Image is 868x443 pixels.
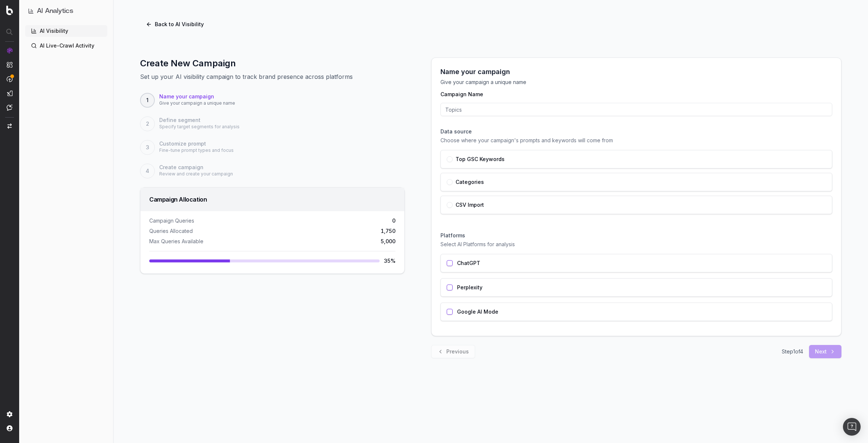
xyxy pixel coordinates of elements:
div: Open Intercom Messenger [843,418,861,436]
p: Name your campaign [159,93,235,100]
button: AI Analytics [28,6,104,16]
p: Give your campaign a unique name [440,79,832,86]
label: CSV Import [456,202,484,207]
div: 3Customize promptFine-tune prompt types and focus [140,140,405,155]
img: Assist [7,104,13,111]
button: 3 [140,140,155,155]
button: 1 [140,93,155,108]
button: 4 [140,164,155,178]
div: Campaign Allocation [149,196,395,202]
label: Campaign Name [440,92,832,97]
label: Google AI Mode [457,309,498,314]
p: Customize prompt [159,140,234,147]
label: ChatGPT [457,261,480,266]
button: 2 [140,116,155,131]
span: 0 [392,217,395,224]
p: Fine-tune prompt types and focus [159,147,234,153]
button: Back to AI Visibility [140,18,210,31]
label: Perplexity [457,285,482,290]
span: Step 1 of 4 [782,348,803,355]
span: Campaign Queries [149,217,194,224]
h2: Name your campaign [440,67,832,77]
img: Activation [7,76,13,82]
span: 35 % [384,257,395,265]
span: Queries Allocated [149,227,193,235]
input: Topics [440,103,832,116]
label: Categories [456,179,484,185]
a: AI Live-Crawl Activity [25,40,107,52]
p: Give your campaign a unique name [159,100,235,106]
p: Review and create your campaign [159,171,233,177]
h3: Platforms [440,232,832,239]
img: Setting [7,411,13,417]
div: 1Name your campaignGive your campaign a unique name [140,93,405,108]
div: 4Create campaignReview and create your campaign [140,164,405,178]
span: Max Queries Available [149,238,203,245]
p: Set up your AI visibility campaign to track brand presence across platforms [140,72,405,81]
span: 5,000 [381,238,395,245]
img: My account [7,425,13,431]
div: 2Define segmentSpecify target segments for analysis [140,116,405,131]
h3: Data source [440,128,832,135]
span: 1,750 [381,227,395,235]
h1: AI Analytics [37,6,73,16]
p: Specify target segments for analysis [159,124,240,130]
p: Create campaign [159,164,233,171]
img: Analytics [7,48,13,53]
p: Select AI Platforms for analysis [440,241,832,248]
img: Botify logo [6,6,13,15]
img: Intelligence [7,62,13,68]
label: Top GSC Keywords [456,157,505,162]
a: AI Visibility [25,25,107,37]
p: Define segment [159,116,240,124]
p: Choose where your campaign's prompts and keywords will come from [440,137,832,144]
img: Switch project [7,123,12,129]
img: Studio [7,90,13,96]
h1: Create New Campaign [140,57,405,69]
